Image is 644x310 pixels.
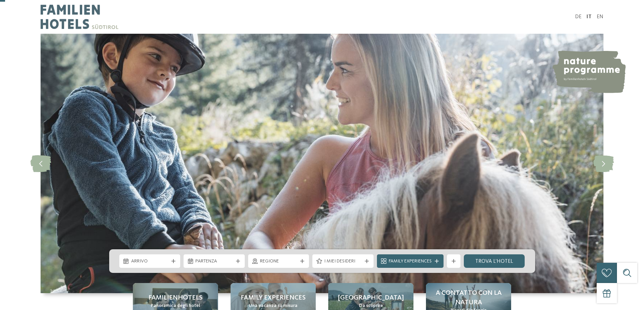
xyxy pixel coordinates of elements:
[359,303,383,309] span: Da scoprire
[249,303,297,309] span: Una vacanza su misura
[260,258,297,265] span: Regione
[338,293,404,303] span: [GEOGRAPHIC_DATA]
[433,288,504,307] span: A contatto con la natura
[575,14,581,20] a: DE
[131,258,169,265] span: Arrivo
[41,34,603,293] img: Family hotel Alto Adige: the happy family places!
[324,258,362,265] span: I miei desideri
[551,51,626,93] img: nature programme by Familienhotels Südtirol
[464,254,525,268] a: trova l’hotel
[241,293,306,303] span: Family experiences
[597,14,603,20] a: EN
[151,303,200,309] span: Panoramica degli hotel
[195,258,233,265] span: Partenza
[148,293,202,303] span: Familienhotels
[389,258,432,265] span: Family Experiences
[587,14,592,20] a: IT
